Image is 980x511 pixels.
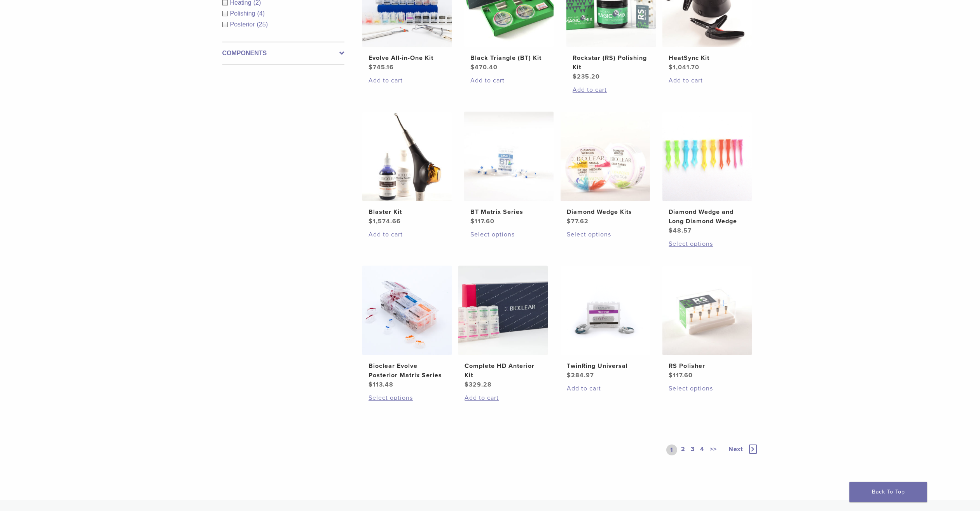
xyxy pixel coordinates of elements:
[470,76,547,85] a: Add to cart: “Black Triangle (BT) Kit”
[470,63,498,71] bdi: 470.40
[669,371,673,379] span: $
[362,112,452,201] img: Blaster Kit
[465,381,469,388] span: $
[230,21,257,28] span: Posterior
[369,217,373,225] span: $
[662,266,753,380] a: RS PolisherRS Polisher $117.60
[222,49,344,58] label: Components
[362,112,452,226] a: Blaster KitBlaster Kit $1,574.66
[669,371,693,379] bdi: 117.60
[669,384,746,393] a: Select options for “RS Polisher”
[369,230,445,239] a: Add to cart: “Blaster Kit”
[567,217,571,225] span: $
[573,73,577,80] span: $
[680,444,687,455] a: 2
[465,381,492,388] bdi: 329.28
[470,230,547,239] a: Select options for “BT Matrix Series”
[470,217,494,225] bdi: 117.60
[669,63,673,71] span: $
[464,112,554,226] a: BT Matrix SeriesBT Matrix Series $117.60
[662,266,752,355] img: RS Polisher
[458,266,548,355] img: Complete HD Anterior Kit
[662,112,752,201] img: Diamond Wedge and Long Diamond Wedge
[458,266,549,389] a: Complete HD Anterior KitComplete HD Anterior Kit $329.28
[369,361,445,380] h2: Bioclear Evolve Posterior Matrix Series
[573,53,650,72] h2: Rockstar (RS) Polishing Kit
[560,266,651,380] a: TwinRing UniversalTwinRing Universal $284.97
[369,393,445,402] a: Select options for “Bioclear Evolve Posterior Matrix Series”
[567,371,571,379] span: $
[470,63,475,71] span: $
[689,444,696,455] a: 3
[567,217,589,225] bdi: 77.62
[669,227,692,234] bdi: 48.57
[849,482,927,502] a: Back To Top
[369,76,445,85] a: Add to cart: “Evolve All-in-One Kit”
[369,63,394,71] bdi: 745.16
[369,207,445,217] h2: Blaster Kit
[369,63,373,71] span: $
[465,393,542,402] a: Add to cart: “Complete HD Anterior Kit”
[708,444,718,455] a: >>
[464,112,554,201] img: BT Matrix Series
[369,381,393,388] bdi: 113.48
[362,266,452,389] a: Bioclear Evolve Posterior Matrix SeriesBioclear Evolve Posterior Matrix Series $113.48
[573,85,650,94] a: Add to cart: “Rockstar (RS) Polishing Kit”
[669,361,746,371] h2: RS Polisher
[561,112,650,201] img: Diamond Wedge Kits
[470,207,547,217] h2: BT Matrix Series
[362,266,452,355] img: Bioclear Evolve Posterior Matrix Series
[567,371,594,379] bdi: 284.97
[669,239,746,248] a: Select options for “Diamond Wedge and Long Diamond Wedge”
[470,217,475,225] span: $
[230,10,257,17] span: Polishing
[669,63,699,71] bdi: 1,041.70
[560,112,651,226] a: Diamond Wedge KitsDiamond Wedge Kits $77.62
[728,445,743,453] span: Next
[257,21,268,28] span: (25)
[669,227,673,234] span: $
[573,73,600,80] bdi: 235.20
[567,207,644,217] h2: Diamond Wedge Kits
[666,444,677,455] a: 1
[669,207,746,226] h2: Diamond Wedge and Long Diamond Wedge
[567,230,644,239] a: Select options for “Diamond Wedge Kits”
[465,361,542,380] h2: Complete HD Anterior Kit
[699,444,706,455] a: 4
[567,384,644,393] a: Add to cart: “TwinRing Universal”
[669,76,746,85] a: Add to cart: “HeatSync Kit”
[561,266,650,355] img: TwinRing Universal
[257,10,265,17] span: (4)
[369,217,401,225] bdi: 1,574.66
[662,112,753,235] a: Diamond Wedge and Long Diamond WedgeDiamond Wedge and Long Diamond Wedge $48.57
[369,381,373,388] span: $
[470,53,547,63] h2: Black Triangle (BT) Kit
[669,53,746,63] h2: HeatSync Kit
[567,361,644,371] h2: TwinRing Universal
[369,53,445,63] h2: Evolve All-in-One Kit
